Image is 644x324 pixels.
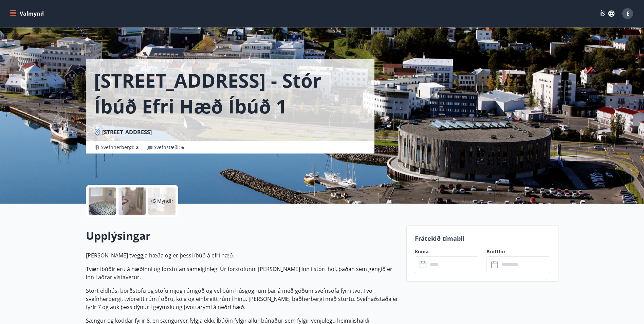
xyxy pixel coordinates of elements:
label: Koma [415,248,478,255]
span: Svefnherbergi : [101,144,139,151]
button: E [620,5,636,22]
p: Stórt eldhús, borðstofu og stofu mjög rúmgóð og vel búin húsgögnum þar á með góðum svefnsófa fyrr... [86,287,398,311]
span: E [626,10,629,17]
span: 2 [136,144,139,150]
p: Frátekið tímabil [415,234,550,243]
p: +5 Myndir [150,198,173,204]
h1: [STREET_ADDRESS] - Stór íbúð efri hæð íbúð 1 [94,67,366,119]
span: Svefnstæði : [154,144,184,151]
label: Brottför [486,248,550,255]
p: [PERSON_NAME] tveggja hæða og er þessi íbúð á efri hæð. [86,251,398,259]
button: menu [8,7,47,20]
span: [STREET_ADDRESS] [102,128,152,136]
h2: Upplýsingar [86,228,398,243]
span: 6 [181,144,184,150]
p: Tvær íbúðir eru á hæðinni og forstofan sameiginleg. Úr forstofunni [PERSON_NAME] inn í stórt hol,... [86,265,398,281]
button: ÍS [596,7,618,20]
